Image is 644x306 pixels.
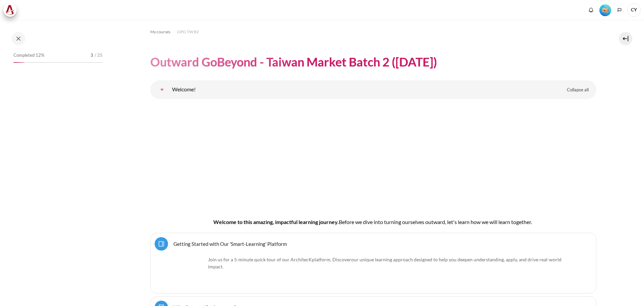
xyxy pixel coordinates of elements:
[339,219,342,225] span: B
[172,256,575,270] p: Join us for a 5-minute quick tour of our ArchitecK platform. Discover
[627,3,641,17] a: User menu
[208,257,561,269] span: our unique learning approach designed to help you deepen understanding, apply, and drive real-wor...
[208,257,561,269] span: .
[150,29,170,35] span: My courses
[177,29,199,35] span: OPO TW B2
[562,84,594,96] a: Collapse all
[91,52,93,59] span: 3
[342,219,532,225] span: efore we dive into turning ourselves outward, let's learn how we will learn together.
[150,28,170,36] a: My courses
[567,87,589,93] span: Collapse all
[5,5,15,15] img: Architeck
[627,3,641,17] span: CY
[597,4,614,16] a: Level #1
[13,62,24,63] div: 12%
[150,27,596,37] nav: Navigation bar
[614,5,625,15] button: Languages
[172,256,206,289] img: platform logo
[150,54,437,70] h1: Outward GoBeyond - Taiwan Market Batch 2 ([DATE])
[172,218,575,226] h4: Welcome to this amazing, impactful learning journey.
[599,4,611,16] div: Level #1
[95,52,103,59] span: / 25
[13,52,44,59] span: Completed 12%
[586,5,596,15] div: Show notification window with no new notifications
[177,28,199,36] a: OPO TW B2
[155,83,169,96] a: Welcome!
[599,4,611,16] img: Level #1
[173,241,287,247] a: Getting Started with Our 'Smart-Learning' Platform
[3,3,20,17] a: Architeck Architeck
